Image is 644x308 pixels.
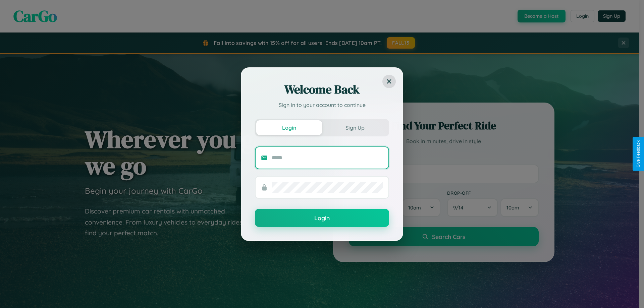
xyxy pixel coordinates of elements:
[255,81,389,98] h2: Welcome Back
[636,140,641,168] div: Give Feedback
[322,120,388,135] button: Sign Up
[255,101,389,109] p: Sign in to your account to continue
[256,120,322,135] button: Login
[255,209,389,227] button: Login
